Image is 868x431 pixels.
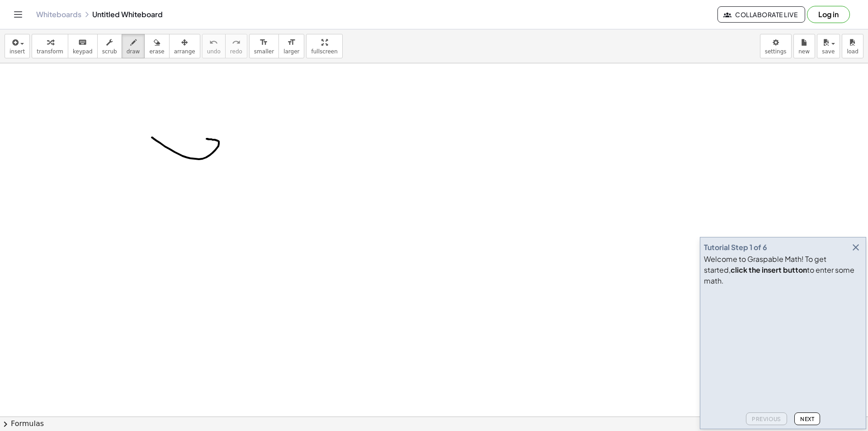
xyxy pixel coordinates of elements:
button: load [842,34,863,58]
button: arrange [169,34,200,58]
span: scrub [102,48,117,55]
span: transform [37,48,63,55]
button: format_sizelarger [278,34,304,58]
button: draw [122,34,145,58]
button: Next [794,412,820,425]
b: click the insert button [731,265,807,275]
i: redo [232,37,241,48]
button: redoredo [225,34,247,58]
button: Toggle navigation [11,7,25,22]
a: Whiteboards [36,10,81,19]
span: keypad [73,48,93,55]
span: undo [207,48,221,55]
button: settings [760,34,792,58]
span: fullscreen [311,48,337,55]
i: format_size [259,37,268,48]
span: smaller [254,48,274,55]
span: Collaborate Live [725,10,797,19]
span: larger [283,48,299,55]
button: keyboardkeypad [68,34,98,58]
span: new [798,48,810,55]
button: save [817,34,840,58]
i: format_size [287,37,296,48]
button: new [793,34,815,58]
span: Next [800,416,814,422]
span: settings [765,48,787,55]
button: scrub [97,34,122,58]
button: format_sizesmaller [249,34,279,58]
button: fullscreen [306,34,342,58]
span: redo [230,48,242,55]
div: Welcome to Graspable Math! To get started, to enter some math. [704,254,862,286]
div: Tutorial Step 1 of 6 [704,242,767,253]
span: save [822,48,835,55]
span: erase [149,48,164,55]
i: keyboard [78,37,87,48]
button: transform [32,34,68,58]
span: draw [127,48,140,55]
button: insert [5,34,30,58]
button: undoundo [202,34,226,58]
span: insert [9,48,25,55]
button: Collaborate Live [717,6,805,23]
span: arrange [174,48,195,55]
i: undo [209,37,218,48]
span: load [847,48,859,55]
button: Log in [807,6,850,23]
button: erase [144,34,169,58]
